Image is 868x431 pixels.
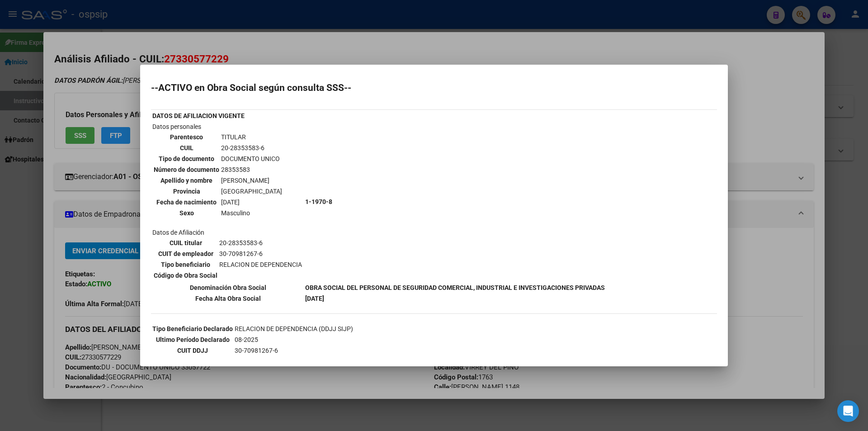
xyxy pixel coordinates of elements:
[153,132,220,142] th: Parentesco
[234,335,554,345] td: 08-2025
[234,324,554,334] td: RELACION DE DEPENDENCIA (DDJJ SIJP)
[305,295,324,302] b: [DATE]
[219,260,302,270] td: RELACION DE DEPENDENCIA
[221,175,283,185] td: [PERSON_NAME]
[153,154,220,164] th: Tipo de documento
[153,186,220,196] th: Provincia
[153,208,220,218] th: Sexo
[219,249,302,259] td: 30-70981267-6
[152,283,304,293] th: Denominación Obra Social
[153,175,220,185] th: Apellido y nombre
[153,260,218,270] th: Tipo beneficiario
[219,238,302,248] td: 20-28353583-6
[305,284,605,291] b: OBRA SOCIAL DEL PERSONAL DE SEGURIDAD COMERCIAL, INDUSTRIAL E INVESTIGACIONES PRIVADAS
[153,270,218,280] th: Código de Obra Social
[221,165,283,175] td: 28353583
[153,249,218,259] th: CUIT de empleador
[221,132,283,142] td: TITULAR
[221,197,283,207] td: [DATE]
[152,122,304,282] td: Datos personales Datos de Afiliación
[221,143,283,153] td: 20-28353583-6
[153,238,218,248] th: CUIL titular
[221,208,283,218] td: Masculino
[153,197,220,207] th: Fecha de nacimiento
[152,324,233,334] th: Tipo Beneficiario Declarado
[152,346,233,355] th: CUIT DDJJ
[152,335,233,345] th: Ultimo Período Declarado
[837,400,859,422] div: Open Intercom Messenger
[152,294,304,303] th: Fecha Alta Obra Social
[153,165,220,175] th: Número de documento
[151,83,717,92] h2: --ACTIVO en Obra Social según consulta SSS--
[221,154,283,164] td: DOCUMENTO UNICO
[305,198,332,205] b: 1-1970-8
[152,112,245,119] b: DATOS DE AFILIACION VIGENTE
[234,346,554,355] td: 30-70981267-6
[153,143,220,153] th: CUIL
[221,186,283,196] td: [GEOGRAPHIC_DATA]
